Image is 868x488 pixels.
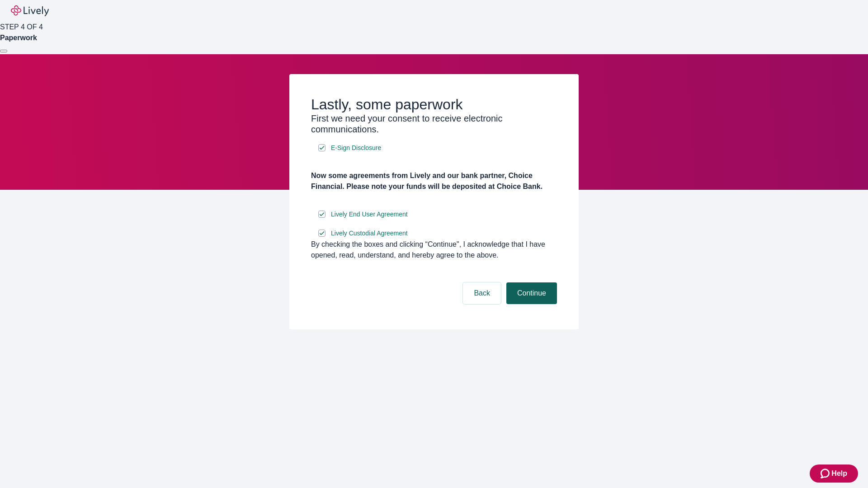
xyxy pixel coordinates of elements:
button: Back [463,282,501,304]
svg: Zendesk support icon [821,468,831,479]
span: Lively End User Agreement [331,210,408,219]
h2: Lastly, some paperwork [311,96,557,113]
button: Zendesk support iconHelp [810,465,858,483]
span: Lively Custodial Agreement [331,229,408,238]
span: Help [831,468,847,479]
span: E-Sign Disclosure [331,143,381,153]
div: By checking the boxes and clicking “Continue", I acknowledge that I have opened, read, understand... [311,239,557,261]
h3: First we need your consent to receive electronic communications. [311,113,557,135]
a: e-sign disclosure document [329,228,410,239]
button: Continue [506,282,557,304]
h4: Now some agreements from Lively and our bank partner, Choice Financial. Please note your funds wi... [311,170,557,192]
a: e-sign disclosure document [329,142,383,154]
img: Lively [11,5,49,16]
a: e-sign disclosure document [329,209,410,220]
